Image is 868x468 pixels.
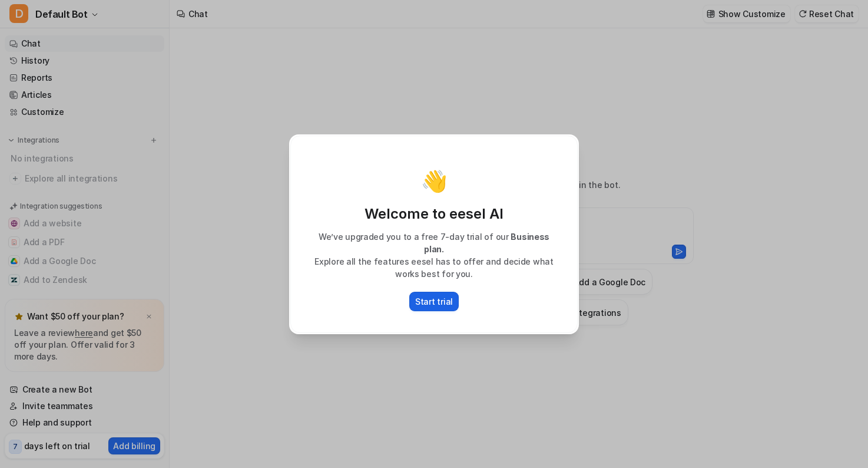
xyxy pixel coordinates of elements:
p: We’ve upgraded you to a free 7-day trial of our [303,230,565,255]
p: Welcome to eesel AI [303,205,565,223]
p: 👋 [421,169,448,193]
p: Start trial [415,295,453,308]
button: Start trial [409,292,459,311]
p: Explore all the features eesel has to offer and decide what works best for you. [303,255,565,280]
